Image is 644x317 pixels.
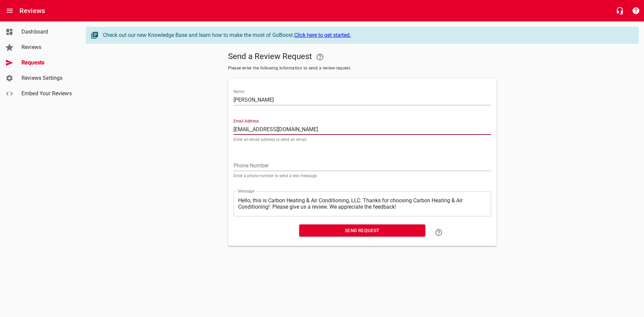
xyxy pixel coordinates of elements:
span: Send Request [305,226,420,235]
button: Open drawer [2,3,18,19]
span: Embed Your Reviews [21,90,72,98]
div: Check out our new Knowledge Base and learn how to make the most of GoBoost. [103,31,632,39]
button: Live Chat [612,3,628,19]
label: Name [233,90,244,94]
span: Reviews Settings [21,74,72,82]
p: Enter an email address to send an email. [233,138,491,142]
span: Requests [21,59,72,67]
a: Your Google or Facebook account must be connected to "Send a Review Request" [312,49,328,65]
span: Reviews [21,43,72,51]
textarea: Hello, this is Carbon Heating & Air Conditioning, LLC. Thanks for choosing Carbon Heating & Air C... [238,197,486,210]
label: Email Address [233,119,259,123]
span: Please enter the following information to send a review request. [228,65,496,72]
a: Click here to get started. [294,32,351,38]
button: Send Request [299,224,425,237]
p: Enter a phone number to send a text message. [233,174,491,178]
h6: Reviews [19,5,45,16]
h5: Send a Review Request [228,49,496,65]
button: Support Portal [628,3,644,19]
span: Dashboard [21,28,72,36]
a: Learn how to "Send a Review Request" [431,224,447,241]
